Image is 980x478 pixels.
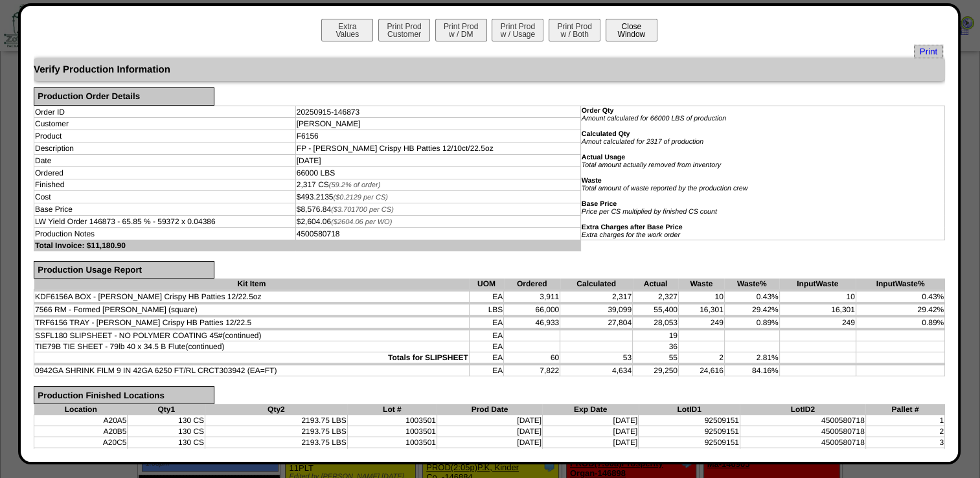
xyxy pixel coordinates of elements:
td: 7566 RM - Formed [PERSON_NAME] (square) [34,304,470,315]
th: LotID2 [740,404,865,415]
td: 66,000 [504,304,560,315]
td: TRF6156 TRAY - [PERSON_NAME] Crispy HB Patties 12/22.5 [34,317,470,328]
td: 2 [865,426,944,437]
td: 0.43% [856,291,944,302]
span: (continued) [185,342,224,351]
td: 92509151 [639,415,740,426]
div: Verify Production Information [34,58,945,81]
td: 55,400 [633,304,679,315]
td: 1003501 [347,437,437,448]
b: Order Qty [582,107,614,115]
td: Finished [34,179,296,191]
td: EA [469,365,504,376]
td: 92509151 [639,437,740,448]
td: 1 [865,415,944,426]
td: 55 [633,352,679,363]
th: Kit Item [34,279,470,290]
td: 2,317 CS [295,179,580,191]
th: InputWaste% [856,279,944,290]
a: Print [914,45,943,58]
span: (continued) [222,331,261,340]
td: 92509151 [639,448,740,459]
td: 10 [779,291,856,302]
span: ($3.701700 per CS) [331,206,394,214]
td: A20B5 [34,426,128,437]
td: 19 [633,330,679,341]
span: ($2604.06 per WO) [331,218,392,226]
td: 4500580718 [740,437,865,448]
span: (59.2% of order) [329,181,380,189]
td: 249 [678,317,724,328]
td: [DATE] [437,437,542,448]
td: 4500580718 [740,426,865,437]
td: 2193.75 LBS [205,415,348,426]
td: 16,301 [779,304,856,315]
td: F6156 [295,130,580,142]
td: Customer [34,118,296,130]
td: 2193.75 LBS [205,448,348,459]
td: [DATE] [542,415,638,426]
a: CloseWindow [604,29,659,39]
td: 24,616 [678,365,724,376]
td: 66000 LBS [295,166,580,179]
th: InputWaste [779,279,856,290]
td: 1003501 [347,415,437,426]
i: Extra charges for the work order [582,231,680,239]
button: ExtraValues [321,19,373,41]
td: 29.42% [724,304,779,315]
i: Total amount of waste reported by the production crew [582,185,748,192]
td: [DATE] [542,426,638,437]
td: LW Yield Order 146873 - 65.85 % - 59372 x 0.04386 [34,215,296,227]
td: 2,327 [633,291,679,302]
td: LBS [469,304,504,315]
td: 0.89% [856,317,944,328]
td: FP - [PERSON_NAME] Crispy HB Patties 12/10ct/22.5oz [295,142,580,155]
th: Actual [633,279,679,290]
td: EA [469,317,504,328]
th: Waste% [724,279,779,290]
td: Order ID [34,106,296,118]
td: 92509151 [639,426,740,437]
i: Price per CS multiplied by finished CS count [582,208,717,216]
button: Print Prodw / Usage [492,19,543,41]
td: KDF6156A BOX - [PERSON_NAME] Crispy HB Patties 12/22.5oz [34,291,470,302]
td: Totals for SLIPSHEET [34,352,470,363]
td: A20A5 [34,415,128,426]
th: UOM [469,279,504,290]
td: 39,099 [560,304,633,315]
th: LotID1 [639,404,740,415]
td: 28,053 [633,317,679,328]
td: 60 [504,352,560,363]
td: 46,933 [504,317,560,328]
td: 29,250 [633,365,679,376]
i: Amount calculated for 66000 LBS of production [582,115,726,122]
i: Amout calculated for 2317 of production [582,138,703,146]
td: A20C5 [34,437,128,448]
td: $2,604.06 [295,215,580,227]
th: Calculated [560,279,633,290]
td: 130 CS [128,415,205,426]
td: EA [469,352,504,363]
td: 36 [633,341,679,352]
td: 130 CS [128,437,205,448]
td: [PERSON_NAME] [295,118,580,130]
td: Description [34,142,296,155]
button: CloseWindow [606,19,657,41]
b: Calculated Qty [582,130,630,138]
span: ($0.2129 per CS) [333,194,387,201]
td: EA [469,330,504,341]
th: Exp Date [542,404,638,415]
td: Ordered [34,166,296,179]
b: Waste [582,177,602,185]
button: Print ProdCustomer [378,19,430,41]
td: 16,301 [678,304,724,315]
td: 1003501 [347,426,437,437]
th: Location [34,404,128,415]
td: Cost [34,191,296,203]
button: Print Prodw / DM [435,19,487,41]
th: Pallet # [865,404,944,415]
td: 2 [678,352,724,363]
div: Production Finished Locations [34,386,214,404]
td: 2,317 [560,291,633,302]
